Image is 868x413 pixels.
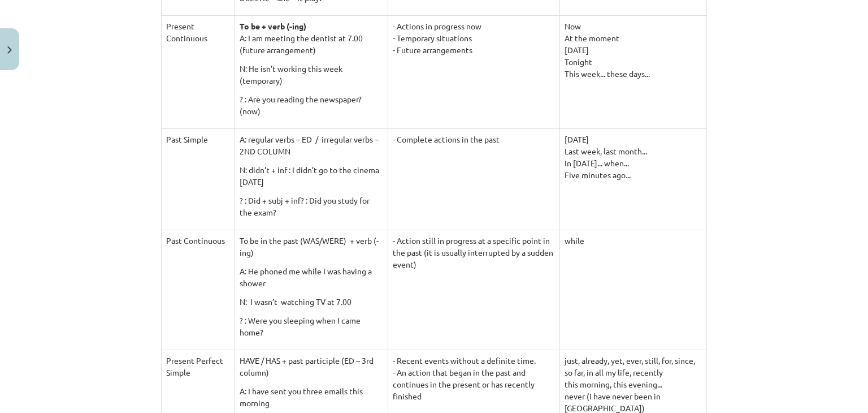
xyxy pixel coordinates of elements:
td: - Complete actions in the past [388,128,559,230]
img: icon-close-lesson-0947bae3869378f0d4975bcd49f059093ad1ed9edebbc8119c70593378902aed.svg [7,46,12,54]
p: A: I have sent you three emails this morning [240,385,383,409]
b: To be + verb (-ing) [240,21,306,31]
td: Past Simple [162,128,235,230]
p: N: He isn’t working this week (temporary) [240,63,383,87]
td: - Actions in progress now - Temporary situations - Future arrangements [388,15,559,128]
p: ? : Are you reading the newspaper? (now) [240,93,383,117]
p: ? : Did + subj + inf? : Did you study for the exam? [240,195,383,218]
p: N: didn’t + inf : I didn’t go to the cinema [DATE] [240,164,383,188]
p: A: He phoned me while I was having a shower [240,265,383,289]
td: Now At the moment [DATE] Tonight This week... these days... [559,15,706,128]
p: N: I wasn’t watching TV at 7.00 [240,296,383,308]
td: Present Continuous [162,15,235,128]
td: [DATE] Last week, last month... In [DATE]... when... Five minutes ago... [559,128,706,230]
td: - Action still in progress at a specific point in the past (it is usually interrupted by a sudden... [388,230,559,350]
p: A: I am meeting the dentist at 7.00 (future arrangement) [240,32,383,56]
p: ? : Were you sleeping when I came home? [240,315,383,338]
td: while [559,230,706,350]
td: Past Continuous [162,230,235,350]
p: To be in the past (WAS/WERE) + verb (-ing) [240,235,383,259]
p: A: regular verbs – ED / irregular verbs – 2ND COLUMN [240,134,383,157]
p: HAVE / HAS + past participle (ED – 3rd column) [240,355,383,378]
